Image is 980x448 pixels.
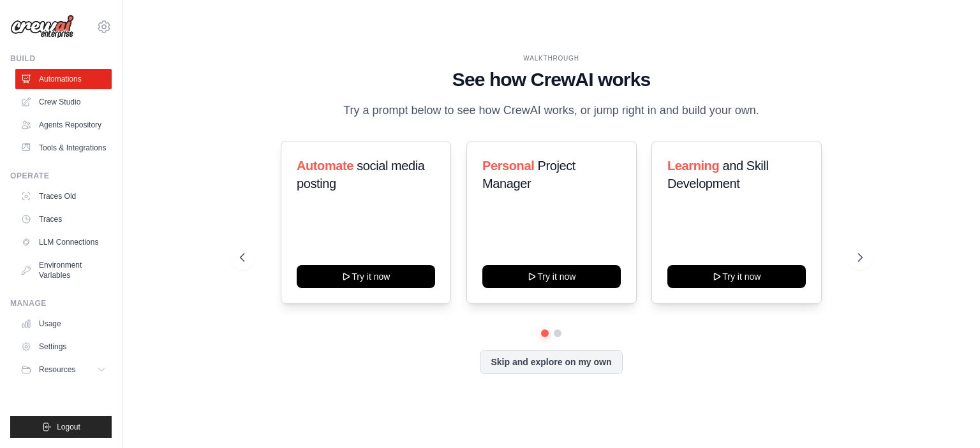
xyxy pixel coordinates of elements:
div: Operate [10,171,112,181]
button: Logout [10,416,112,438]
span: and Skill Development [667,159,768,191]
span: social media posting [297,159,425,191]
button: Try it now [297,265,435,288]
span: Project Manager [482,159,575,191]
span: Learning [667,159,719,173]
button: Try it now [667,265,806,288]
span: Resources [39,365,75,375]
span: Automate [297,159,353,173]
button: Resources [15,359,112,380]
iframe: Chat Widget [916,387,980,448]
a: Traces Old [15,186,112,206]
a: Crew Studio [15,92,112,112]
div: Build [10,54,112,64]
span: Personal [482,159,534,173]
h1: See how CrewAI works [240,68,863,91]
a: Automations [15,69,112,89]
a: Settings [15,336,112,357]
div: WALKTHROUGH [240,54,863,63]
p: Try a prompt below to see how CrewAI works, or jump right in and build your own. [337,101,766,120]
button: Try it now [482,265,621,288]
a: Usage [15,314,112,334]
a: Agents Repository [15,115,112,135]
a: LLM Connections [15,232,112,252]
a: Environment Variables [15,255,112,285]
a: Traces [15,209,112,229]
button: Skip and explore on my own [480,350,622,374]
a: Tools & Integrations [15,138,112,158]
span: Logout [57,422,80,432]
div: Manage [10,298,112,308]
img: Logo [10,15,74,39]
